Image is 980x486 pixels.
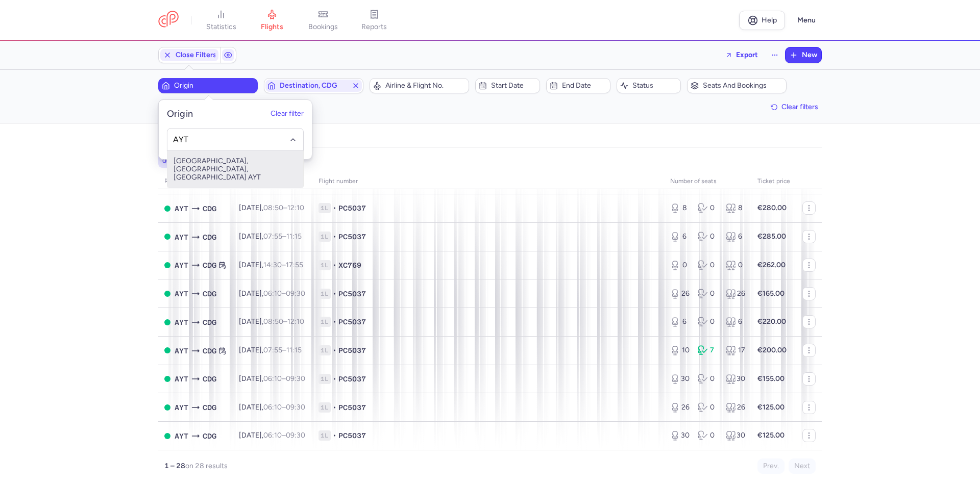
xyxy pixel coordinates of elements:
div: 26 [726,289,745,299]
div: 10 [670,345,690,355]
span: – [263,203,304,212]
button: Close Filters [159,47,220,63]
span: Clear filters [781,103,818,111]
span: [DATE], [239,232,302,241]
strong: €262.00 [757,261,786,269]
strong: €125.00 [757,431,785,440]
time: 06:10 [263,431,282,440]
span: 1L [318,430,331,441]
span: • [333,402,336,413]
span: Destination, CDG [280,82,348,90]
span: Charles De Gaulle, Paris, France [203,203,216,214]
button: Seats and bookings [687,78,787,93]
strong: €220.00 [757,317,786,326]
span: PC5037 [338,345,366,355]
span: Export [736,51,758,59]
span: – [263,431,305,440]
span: [DATE], [239,317,304,326]
strong: €285.00 [757,232,786,241]
time: 14:30 [263,261,282,269]
span: reports [361,22,387,32]
span: destination: CDG [162,156,217,166]
button: Next [789,458,816,474]
time: 12:10 [287,203,304,212]
button: Prev. [757,458,785,474]
span: 1L [318,402,331,413]
span: [DATE], [239,403,305,412]
span: 1L [318,289,331,299]
span: PC5037 [338,402,366,413]
strong: €165.00 [757,289,785,298]
time: 06:10 [263,403,282,412]
span: – [263,403,305,412]
div: 6 [670,317,690,327]
a: Help [739,11,785,30]
span: XC769 [338,260,361,270]
span: 1L [318,203,331,213]
span: flights [261,22,283,32]
div: 30 [670,430,690,441]
span: Origin [174,82,254,90]
span: • [333,317,336,327]
div: 0 [698,317,717,327]
a: CitizenPlane red outlined logo [158,11,179,30]
span: – [263,374,305,383]
th: route [158,174,233,189]
span: bookings [308,22,338,32]
div: 0 [698,203,717,213]
button: Start date [475,78,540,93]
time: 07:55 [263,232,282,241]
th: Ticket price [751,174,796,189]
th: Flight number [312,174,664,189]
span: Airline & Flight No. [385,82,465,90]
input: -searchbox [173,134,298,145]
div: 8 [670,203,690,213]
time: 06:10 [263,289,282,298]
span: Charles De Gaulle, Paris, France [203,373,216,385]
time: 09:30 [286,431,305,440]
span: [DATE], [239,203,304,212]
span: PC5037 [338,289,366,299]
div: 0 [670,260,690,270]
button: End date [546,78,610,93]
span: • [333,345,336,355]
span: PC5037 [338,374,366,384]
span: Charles De Gaulle, Paris, France [203,430,216,442]
span: AYT [175,288,188,299]
a: reports [349,9,400,32]
span: Charles De Gaulle, Paris, France [203,288,216,299]
span: AYT [175,232,188,243]
span: [DATE], [239,289,305,298]
span: 1L [318,232,331,242]
button: Menu [791,11,822,30]
div: 0 [698,232,717,242]
button: Clear filter [271,110,304,118]
time: 09:30 [286,374,305,383]
div: 0 [698,374,717,384]
span: 1L [318,260,331,270]
span: • [333,430,336,441]
span: Charles De Gaulle, Paris, France [203,402,216,413]
span: • [333,260,336,270]
span: 1L [318,374,331,384]
div: 0 [726,260,745,270]
span: PC5037 [338,232,366,242]
a: statistics [195,9,247,32]
button: Origin [158,78,258,93]
span: [GEOGRAPHIC_DATA], [GEOGRAPHIC_DATA], [GEOGRAPHIC_DATA] AYT [167,151,303,188]
strong: €280.00 [757,203,787,212]
span: – [263,261,303,269]
span: Start date [491,82,536,90]
div: 26 [670,289,690,299]
span: – [263,232,302,241]
strong: €155.00 [757,374,785,383]
div: 8 [726,203,745,213]
span: [DATE], [239,374,305,383]
button: Destination, CDG [264,78,363,93]
span: End date [562,82,607,90]
span: – [263,346,302,354]
a: flights [247,9,298,32]
span: • [333,232,336,242]
div: 0 [698,289,717,299]
time: 17:55 [286,261,303,269]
